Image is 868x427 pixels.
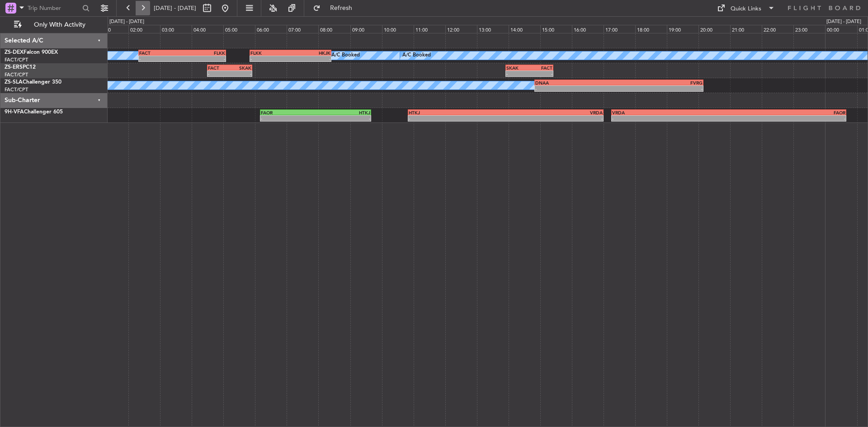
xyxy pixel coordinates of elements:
div: A/C Booked [331,49,360,62]
div: - [208,71,230,76]
div: 07:00 [287,25,318,33]
button: Refresh [309,1,363,15]
div: FAOR [729,110,845,115]
button: Quick Links [712,1,779,15]
div: FACT [529,65,552,70]
div: 02:00 [128,25,160,33]
div: FACT [139,50,182,56]
a: FACT/CPT [5,56,28,63]
div: 04:00 [192,25,223,33]
div: - [316,116,370,121]
div: [DATE] - [DATE] [109,18,144,26]
div: Quick Links [731,5,761,14]
span: Refresh [322,5,360,11]
div: [DATE] - [DATE] [826,18,861,26]
div: 03:00 [160,25,192,33]
a: ZS-ERSPC12 [5,65,36,70]
div: HKJK [290,50,330,56]
div: 16:00 [572,25,604,33]
div: 23:00 [793,25,825,33]
div: 17:00 [604,25,635,33]
span: ZS-DEX [5,50,24,55]
div: 21:00 [730,25,762,33]
div: - [619,86,703,91]
span: [DATE] - [DATE] [154,4,196,12]
div: 20:00 [698,25,730,33]
div: 18:00 [635,25,667,33]
div: 10:00 [382,25,414,33]
div: HTKJ [409,110,505,115]
div: DNAA [535,80,619,85]
button: Only With Activity [10,18,98,32]
div: 15:00 [540,25,572,33]
div: 12:00 [445,25,477,33]
span: Only With Activity [24,22,95,28]
div: - [139,56,182,61]
a: ZS-DEXFalcon 900EX [5,50,58,55]
div: SKAK [506,65,529,70]
div: - [612,116,729,121]
a: ZS-SLAChallenger 350 [5,80,61,85]
a: 9H-VFAChallenger 605 [5,109,63,115]
div: FLKK [250,50,291,56]
div: 14:00 [509,25,540,33]
div: HTKJ [316,110,370,115]
div: 11:00 [414,25,445,33]
div: - [182,56,225,61]
div: - [729,116,845,121]
span: 9H-VFA [5,109,24,115]
div: 19:00 [667,25,698,33]
a: FACT/CPT [5,86,28,93]
div: FACT [208,65,230,70]
div: 22:00 [762,25,793,33]
div: FLKK [182,50,225,56]
a: FACT/CPT [5,71,28,78]
div: A/C Booked [402,49,431,62]
div: - [409,116,505,121]
div: VRDA [612,110,729,115]
div: - [250,56,291,61]
div: 01:00 [97,25,128,33]
div: SKAK [230,65,251,70]
div: FAOR [261,110,316,115]
div: 00:00 [825,25,857,33]
span: ZS-SLA [5,80,23,85]
div: 09:00 [350,25,382,33]
div: 06:00 [255,25,287,33]
div: - [290,56,330,61]
span: ZS-ERS [5,65,23,70]
div: - [506,71,529,76]
div: - [535,86,619,91]
input: Trip Number [28,1,80,15]
div: - [505,116,602,121]
div: FVRG [619,80,703,85]
div: 08:00 [318,25,350,33]
div: 13:00 [477,25,509,33]
div: 05:00 [223,25,255,33]
div: - [529,71,552,76]
div: - [261,116,316,121]
div: VRDA [505,110,602,115]
div: - [230,71,251,76]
